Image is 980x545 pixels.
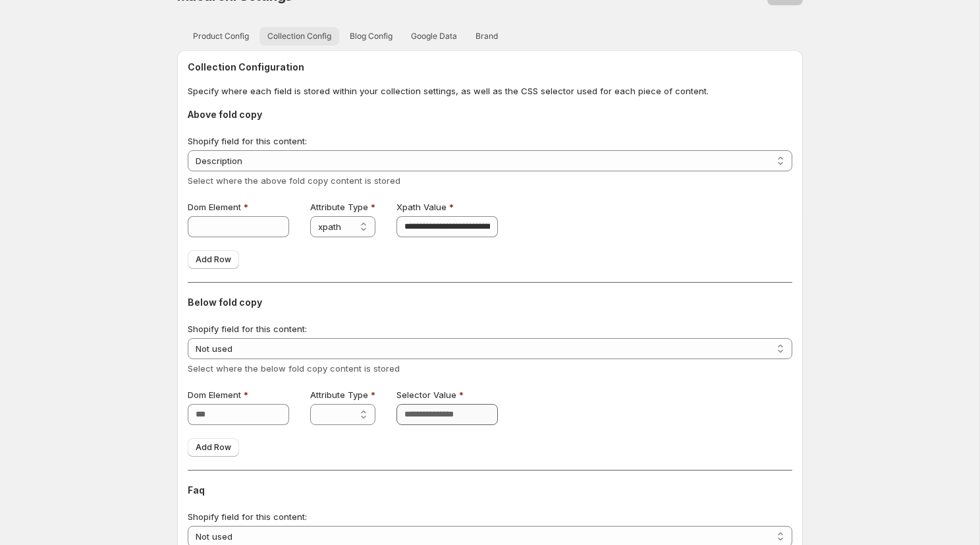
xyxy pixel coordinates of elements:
[188,136,307,146] span: Shopify field for this content:
[267,31,331,42] span: Collection Config
[188,175,400,186] span: Select where the above fold copy content is stored
[396,202,447,212] span: Xpath Value
[188,511,307,522] span: Shopify field for this content:
[188,250,239,269] button: Add Row
[196,442,231,453] span: Add Row
[188,324,307,334] span: Shopify field for this content:
[188,84,792,98] p: Specify where each field is stored within your collection settings, as well as the CSS selector u...
[188,484,792,497] h3: Faq
[396,389,456,400] span: Selector Value
[188,202,241,212] span: Dom Element
[188,108,792,121] h3: Above fold copy
[310,389,368,400] span: Attribute Type
[350,31,393,42] span: Blog Config
[310,202,368,212] span: Attribute Type
[188,296,792,309] h3: Below fold copy
[188,363,400,374] span: Select where the below fold copy content is stored
[188,389,241,400] span: Dom Element
[411,31,457,42] span: Google Data
[188,61,792,74] h2: Collection Configuration
[196,254,231,265] span: Add Row
[188,438,239,457] button: Add Row
[193,31,249,42] span: Product Config
[476,31,498,42] span: Brand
